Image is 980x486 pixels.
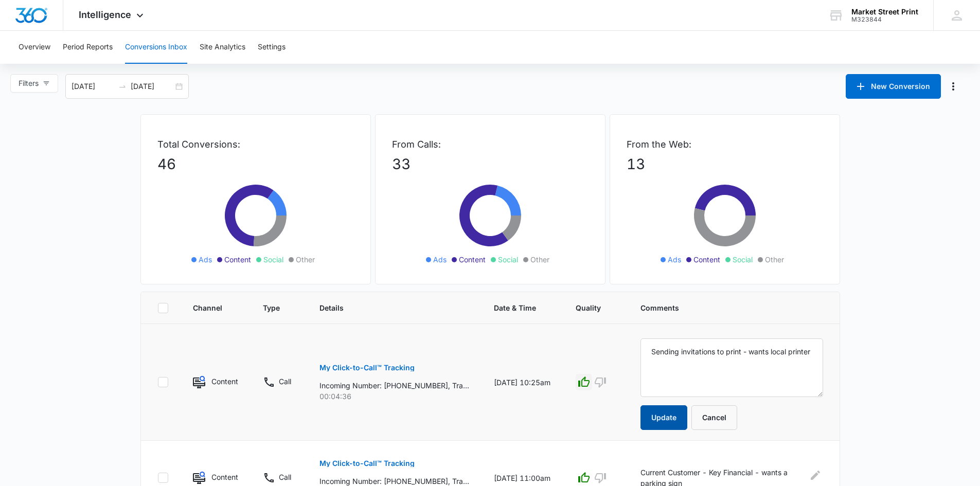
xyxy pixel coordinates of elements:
[200,31,245,64] button: Site Analytics
[19,31,50,64] button: Overview
[319,451,415,476] button: My Click-to-Call™ Tracking
[79,9,131,20] span: Intelligence
[263,254,283,265] span: Social
[263,302,280,313] span: Type
[319,460,415,467] p: My Click-to-Call™ Tracking
[199,254,212,265] span: Ads
[211,376,238,387] p: Content
[482,324,563,441] td: [DATE] 10:25am
[319,302,454,313] span: Details
[319,355,415,380] button: My Click-to-Call™ Tracking
[392,137,589,151] p: From Calls:
[319,380,469,391] p: Incoming Number: [PHONE_NUMBER], Tracking Number: [PHONE_NUMBER], Ring To: [PHONE_NUMBER], Caller...
[627,153,823,175] p: 13
[851,8,918,16] div: account name
[118,82,127,91] span: to
[459,254,486,265] span: Content
[296,254,315,265] span: Other
[765,254,784,265] span: Other
[693,254,720,265] span: Content
[211,472,238,482] p: Content
[640,302,808,313] span: Comments
[118,82,127,91] span: swap-right
[846,74,941,99] button: New Conversion
[224,254,251,265] span: Content
[319,391,469,402] p: 00:04:36
[125,31,187,64] button: Conversions Inbox
[627,137,823,151] p: From the Web:
[72,81,114,92] input: Start date
[319,364,415,371] p: My Click-to-Call™ Tracking
[851,16,918,23] div: account id
[433,254,447,265] span: Ads
[131,81,173,92] input: End date
[640,405,687,430] button: Update
[576,302,601,313] span: Quality
[733,254,753,265] span: Social
[279,376,291,387] p: Call
[530,254,549,265] span: Other
[640,338,823,397] textarea: Sending invitations to print - wants local printer
[691,405,737,430] button: Cancel
[19,78,39,89] span: Filters
[157,137,354,151] p: Total Conversions:
[945,78,961,95] button: Manage Numbers
[10,74,58,93] button: Filters
[392,153,589,175] p: 33
[157,153,354,175] p: 46
[498,254,518,265] span: Social
[668,254,681,265] span: Ads
[193,302,223,313] span: Channel
[279,472,291,482] p: Call
[808,467,823,483] button: Edit Comments
[63,31,113,64] button: Period Reports
[258,31,286,64] button: Settings
[494,302,536,313] span: Date & Time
